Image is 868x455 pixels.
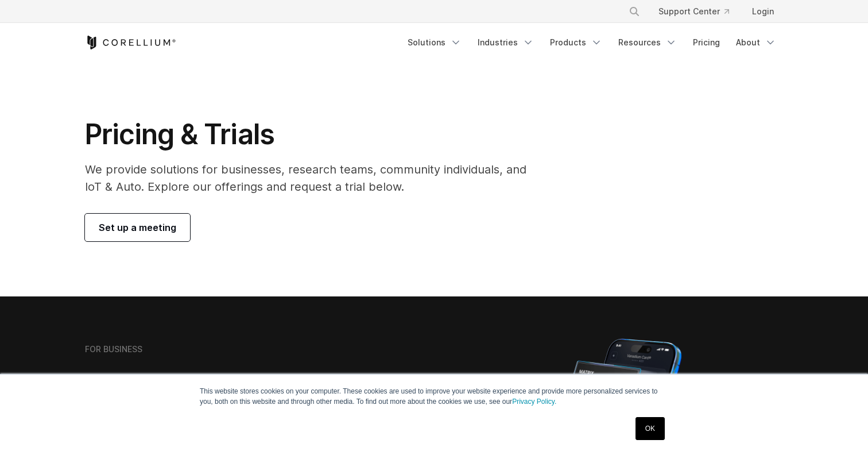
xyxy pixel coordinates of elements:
a: Login [743,1,783,22]
a: Resources [611,32,684,53]
a: Support Center [649,1,738,22]
a: Products [543,32,609,53]
p: We provide solutions for businesses, research teams, community individuals, and IoT & Auto. Explo... [85,161,542,195]
a: Industries [471,32,541,53]
h2: Corellium Viper [85,370,379,396]
a: Solutions [401,32,468,53]
button: Search [624,1,645,22]
a: Corellium Home [85,36,176,49]
p: This website stores cookies on your computer. These cookies are used to improve your website expe... [200,386,668,407]
a: Privacy Policy. [512,398,556,406]
a: About [729,32,783,53]
h6: FOR BUSINESS [85,344,142,354]
h1: Pricing & Trials [85,117,542,152]
a: Set up a meeting [85,214,190,241]
a: OK [635,417,665,440]
span: Set up a meeting [99,221,176,234]
a: Pricing [686,32,727,53]
div: Navigation Menu [401,32,783,53]
div: Navigation Menu [615,1,783,22]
